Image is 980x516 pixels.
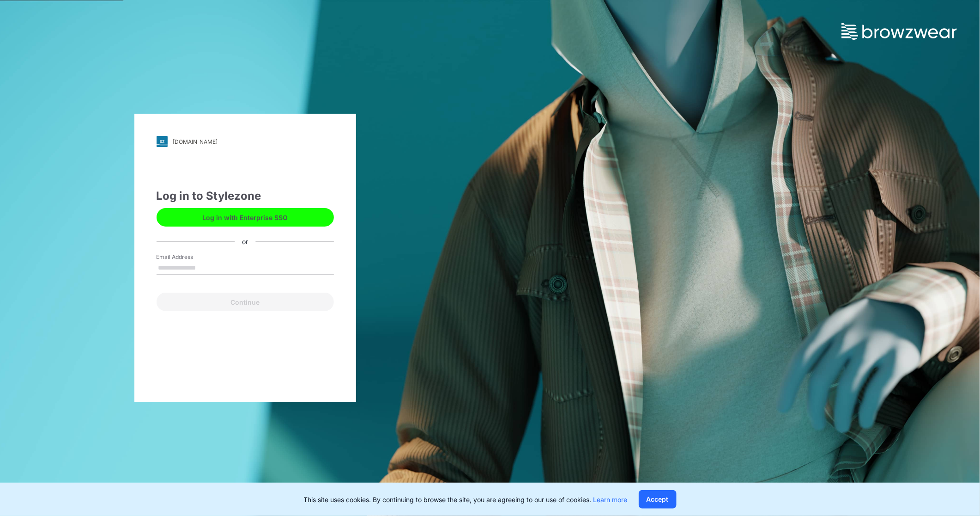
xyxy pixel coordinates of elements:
button: Accept [639,490,677,509]
p: This site uses cookies. By continuing to browse the site, you are agreeing to our use of cookies. [304,495,628,504]
img: browzwear-logo.73288ffb.svg [841,23,957,40]
div: or [235,237,255,246]
label: Email Address [157,253,221,261]
a: Learn more [593,496,628,504]
a: [DOMAIN_NAME] [157,136,334,147]
button: Log in with Enterprise SSO [157,208,334,227]
img: svg+xml;base64,PHN2ZyB3aWR0aD0iMjgiIGhlaWdodD0iMjgiIHZpZXdCb3g9IjAgMCAyOCAyOCIgZmlsbD0ibm9uZSIgeG... [157,136,168,147]
div: Log in to Stylezone [157,188,334,204]
div: [DOMAIN_NAME] [173,138,218,145]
